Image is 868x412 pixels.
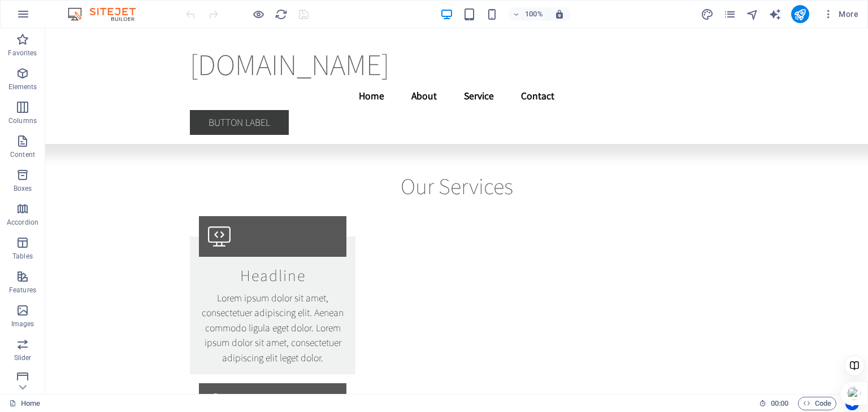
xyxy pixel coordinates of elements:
[779,399,780,407] span: :
[275,8,288,21] i: Reload page
[274,7,288,21] button: reload
[8,116,37,125] p: Columns
[7,218,38,227] p: Accordion
[525,7,543,21] h6: 100%
[65,7,150,21] img: Editor Logo
[14,353,32,362] p: Slider
[769,7,782,21] button: text_generator
[12,252,33,261] p: Tables
[771,397,788,410] span: 00 00
[9,286,36,295] p: Features
[508,7,548,21] button: 100%
[803,397,831,410] span: Code
[798,397,836,410] button: Code
[823,8,858,20] span: More
[8,82,37,91] p: Elements
[759,397,789,410] h6: Session time
[791,5,809,23] button: publish
[818,5,863,23] button: More
[769,8,782,21] i: AI Writer
[10,150,35,159] p: Content
[746,7,759,21] button: navigator
[9,397,40,410] a: Click to cancel selection. Double-click to open Pages
[11,319,34,328] p: Images
[8,49,37,58] p: Favorites
[746,8,759,21] i: Navigator
[701,7,714,21] button: design
[793,8,806,21] i: Publish
[723,7,737,21] button: pages
[554,9,565,19] i: On resize automatically adjust zoom level to fit chosen device.
[14,184,32,193] p: Boxes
